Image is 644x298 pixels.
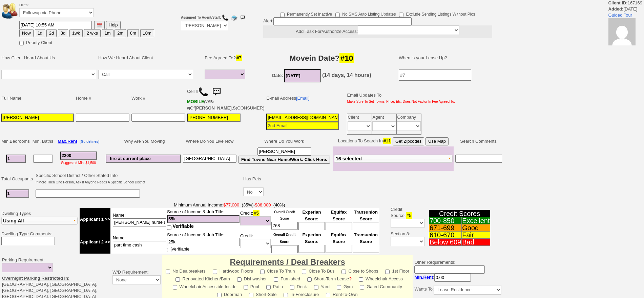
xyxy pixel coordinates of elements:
[195,105,236,111] b: [PERSON_NAME],S
[266,282,283,290] label: Patio
[274,277,278,282] input: Furnished
[454,136,503,146] td: Search Comments
[342,84,456,113] td: Email Updates To
[271,222,298,230] input: Ask Customer: Do You Know Your Overall Credit Score
[335,13,340,17] input: No SMS Auto Listing Updates
[0,172,35,186] td: Total Occupants
[97,48,201,68] td: How We Heard About Client
[257,147,311,156] input: #9
[399,13,403,17] input: Exclude Sending Listings Without Pics
[280,13,285,17] input: Permanently Set Inactive
[414,275,433,280] b: Min.
[186,84,265,113] td: Cell # Of (CONSUMER)
[347,100,455,103] font: Make Sure To Set Towns, Price, Etc. Does Not Factor In Fee Agreed To.
[253,210,259,216] span: #5
[167,215,240,223] input: #4
[359,274,403,282] label: Wheelchair Access
[290,285,294,290] input: Deck
[80,231,110,254] td: Applicant 2 >>
[260,270,265,274] input: Close To Train
[19,29,34,37] button: Now
[274,274,300,282] label: Furnished
[140,29,154,37] button: 10m
[462,232,490,239] td: Fair
[608,18,636,45] img: 7b2d077b13d82b1b26e9c80ddfc3f8d7
[173,223,194,229] span: Verifiable
[58,29,68,37] button: 3d
[115,29,126,37] button: 2m
[326,222,352,230] input: Ask Customer: Do You Know Your Equifax Credit Score
[244,282,259,290] label: Pool
[167,208,240,231] td: Source of Income & Job Title:
[314,282,330,290] label: Yard
[272,73,283,78] b: Date:
[353,222,379,230] input: Ask Customer: Do You Know Your Transunion Credit Score
[349,276,352,281] a: ?
[326,245,352,253] input: Ask Customer: Do You Know Your Equifax Credit Score
[3,218,24,223] span: Using All
[130,84,186,113] td: Work #
[167,231,240,254] td: Source of Income & Job Title: Verifiable
[175,274,230,282] label: Renovated Kitchen/Bath
[240,231,271,254] td: Credit:
[266,114,339,122] input: 1st Email - Question #0
[35,172,146,186] td: Specific School District / Other Stated Info
[80,140,99,143] b: [Guidelines]
[75,84,130,113] td: Home #
[273,202,285,207] font: (40%)
[425,137,449,145] button: Use Map
[385,266,409,274] label: 1st Floor
[284,290,319,298] label: In-Foreclosure
[354,210,378,221] font: Transunion Score
[307,274,352,282] label: Short-Term Lease
[213,270,217,274] input: Hardwood Floors
[322,72,371,78] b: (14 days, 14 hours)
[174,202,253,207] font: Minimum Annual Income:
[106,21,121,29] button: Help
[183,155,236,163] input: #8
[181,16,221,19] b: Assigned To Agent/Staff:
[385,270,390,274] input: 1st Floor
[263,25,492,38] center: Add Task For/Authorize Access:
[414,275,471,280] nobr: :
[331,210,347,221] font: Equifax Score
[338,138,449,143] nobr: Locations To Search In
[166,266,206,274] label: No Dealbreakers
[331,232,347,244] font: Equifax Score
[166,270,170,274] input: No Dealbreakers
[6,155,26,163] input: #1
[266,285,271,290] input: Patio
[242,202,254,207] font: (35%)
[372,114,397,121] td: Agent
[354,232,378,244] font: Transunion Score
[238,156,330,164] button: Find Towns Near Home/Work. Click Here.
[326,290,358,298] label: Rent-to-Own
[213,266,253,274] label: Hardwood Floors
[0,84,75,113] td: Full Name
[380,201,425,255] td: Credit Source: Section 8:
[341,266,378,274] label: Close to Shops
[84,29,101,37] button: 2 wks
[173,282,236,290] label: Wheelchair Accessible Inside
[35,29,45,37] button: 1d
[167,238,240,246] input: #4
[393,137,424,145] button: Get Zipcodes
[105,136,182,146] td: Why Are You Moving
[187,99,214,111] b: T-Mobile USA, Inc.
[110,208,167,231] td: Name:
[284,293,288,297] input: In-Foreclosure
[608,6,624,12] b: Added:
[462,224,490,232] td: Good
[266,122,339,130] input: 2nd Email
[302,210,321,221] font: Experian Score:
[236,55,242,61] span: #7
[337,282,353,290] label: Gym
[230,257,345,266] font: Requirements / Deal Breakers
[336,156,362,161] span: 16 selected
[110,231,167,254] td: Name:
[429,217,461,224] td: 700-850
[231,14,237,21] img: compose_email.png
[326,293,330,297] input: Rent-to-Own
[290,282,307,290] label: Deck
